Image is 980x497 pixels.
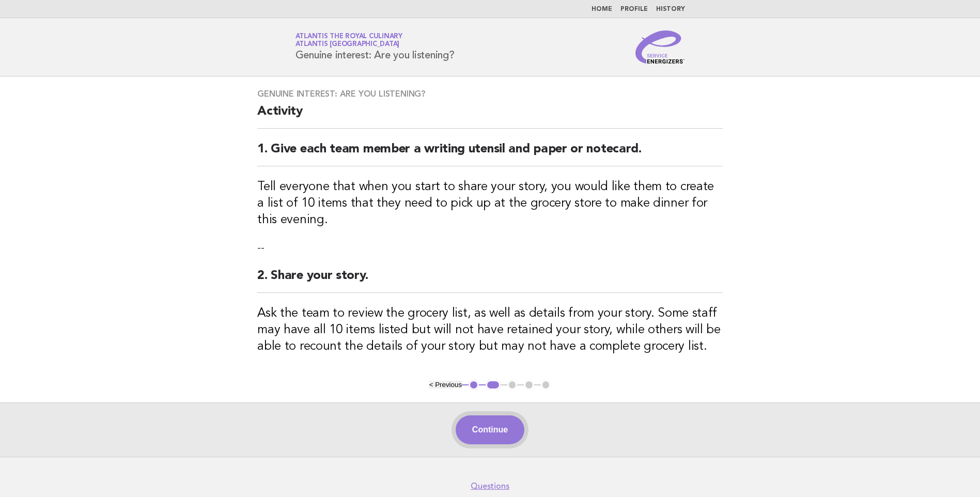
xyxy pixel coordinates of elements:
a: Profile [620,6,648,12]
h3: Tell everyone that when you start to share your story, you would like them to create a list of 10... [257,179,723,228]
button: 1 [469,380,479,390]
h3: Genuine interest: Are you listening? [257,89,723,99]
a: Questions [471,481,509,491]
h2: 1. Give each team member a writing utensil and paper or notecard. [257,141,723,166]
p: -- [257,241,723,255]
h1: Genuine interest: Are you listening? [295,34,455,60]
button: Continue [456,415,524,444]
a: Home [592,6,612,12]
h3: Ask the team to review the grocery list, as well as details from your story. Some staff may have ... [257,305,723,355]
a: Atlantis the Royal CulinaryAtlantis [GEOGRAPHIC_DATA] [295,33,402,48]
span: Atlantis [GEOGRAPHIC_DATA] [295,41,400,48]
button: < Previous [429,381,462,389]
h2: 2. Share your story. [257,268,723,293]
button: 2 [486,380,501,390]
h2: Activity [257,103,723,129]
a: History [656,6,685,12]
img: Service Energizers [635,30,685,64]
